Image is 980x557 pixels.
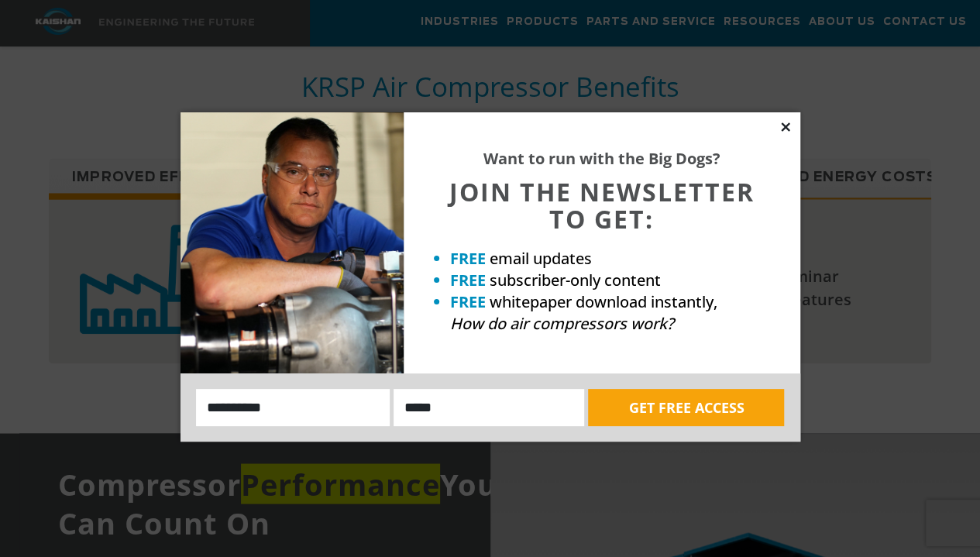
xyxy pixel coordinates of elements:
[588,389,784,426] button: GET FREE ACCESS
[394,389,584,426] input: Email
[449,175,755,236] span: JOIN THE NEWSLETTER TO GET:
[450,313,674,334] em: How do air compressors work?
[779,120,793,134] button: Close
[450,291,486,312] strong: FREE
[490,291,717,312] span: whitepaper download instantly,
[490,248,592,269] span: email updates
[450,270,486,291] strong: FREE
[483,148,720,169] strong: Want to run with the Big Dogs?
[196,389,390,426] input: Name:
[490,270,661,291] span: subscriber-only content
[450,248,486,269] strong: FREE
